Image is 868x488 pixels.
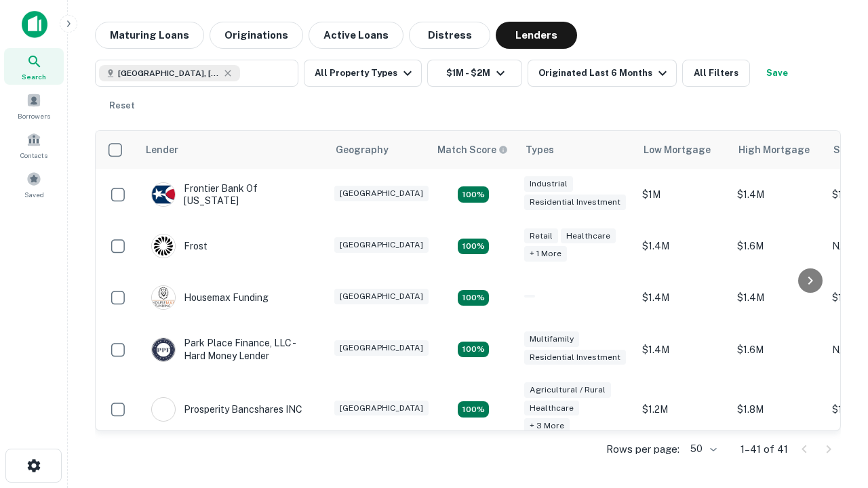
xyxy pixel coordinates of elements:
[4,166,64,203] a: Saved
[730,272,825,323] td: $1.4M
[524,350,626,365] div: Residential Investment
[755,60,799,87] button: Save your search to get updates of matches that match your search criteria.
[606,441,679,457] p: Rows per page:
[210,22,303,49] button: Originations
[151,182,314,207] div: Frontier Bank Of [US_STATE]
[524,401,579,416] div: Healthcare
[730,131,825,169] th: High Mortgage
[138,131,328,169] th: Lender
[152,183,175,206] img: picture
[496,22,577,49] button: Lenders
[4,87,64,124] a: Borrowers
[151,234,208,258] div: Frost
[644,142,711,158] div: Low Mortgage
[458,401,489,418] div: Matching Properties: 7, hasApolloMatch: undefined
[20,150,47,161] span: Contacts
[635,220,730,272] td: $1.4M
[152,235,175,258] img: picture
[524,331,579,347] div: Multifamily
[336,142,389,158] div: Geography
[685,439,719,459] div: 50
[538,65,671,81] div: Originated Last 6 Months
[334,289,429,304] div: [GEOGRAPHIC_DATA]
[328,131,429,169] th: Geography
[635,169,730,220] td: $1M
[458,290,489,306] div: Matching Properties: 4, hasApolloMatch: undefined
[561,228,616,244] div: Healthcare
[4,48,64,85] a: Search
[635,272,730,323] td: $1.4M
[682,60,750,87] button: All Filters
[304,60,422,87] button: All Property Types
[524,246,567,262] div: + 1 more
[524,418,570,434] div: + 3 more
[524,195,626,210] div: Residential Investment
[151,397,302,422] div: Prosperity Bancshares INC
[409,22,490,49] button: Distress
[334,401,429,416] div: [GEOGRAPHIC_DATA]
[152,286,175,309] img: picture
[309,22,403,49] button: Active Loans
[437,142,508,157] div: Capitalize uses an advanced AI algorithm to match your search with the best lender. The match sco...
[526,142,554,158] div: Types
[730,169,825,220] td: $1.4M
[4,127,64,163] a: Contacts
[100,92,144,119] button: Reset
[528,60,677,87] button: Originated Last 6 Months
[152,338,175,361] img: picture
[334,186,429,201] div: [GEOGRAPHIC_DATA]
[437,142,505,157] h6: Match Score
[118,67,220,79] span: [GEOGRAPHIC_DATA], [GEOGRAPHIC_DATA], [GEOGRAPHIC_DATA]
[800,380,868,445] iframe: Chat Widget
[517,131,635,169] th: Types
[152,398,175,421] img: picture
[146,142,178,158] div: Lender
[635,323,730,375] td: $1.4M
[458,239,489,255] div: Matching Properties: 4, hasApolloMatch: undefined
[458,186,489,203] div: Matching Properties: 4, hasApolloMatch: undefined
[334,340,429,356] div: [GEOGRAPHIC_DATA]
[22,71,46,82] span: Search
[18,110,50,121] span: Borrowers
[524,382,611,398] div: Agricultural / Rural
[151,285,269,310] div: Housemax Funding
[738,142,810,158] div: High Mortgage
[24,189,44,200] span: Saved
[151,337,314,361] div: Park Place Finance, LLC - Hard Money Lender
[22,11,47,38] img: capitalize-icon.png
[429,131,517,169] th: Capitalize uses an advanced AI algorithm to match your search with the best lender. The match sco...
[635,131,730,169] th: Low Mortgage
[524,228,558,244] div: Retail
[458,342,489,358] div: Matching Properties: 4, hasApolloMatch: undefined
[427,60,522,87] button: $1M - $2M
[730,220,825,272] td: $1.6M
[730,323,825,375] td: $1.6M
[635,375,730,444] td: $1.2M
[95,22,204,49] button: Maturing Loans
[524,176,573,192] div: Industrial
[741,441,788,457] p: 1–41 of 41
[730,375,825,444] td: $1.8M
[334,237,429,253] div: [GEOGRAPHIC_DATA]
